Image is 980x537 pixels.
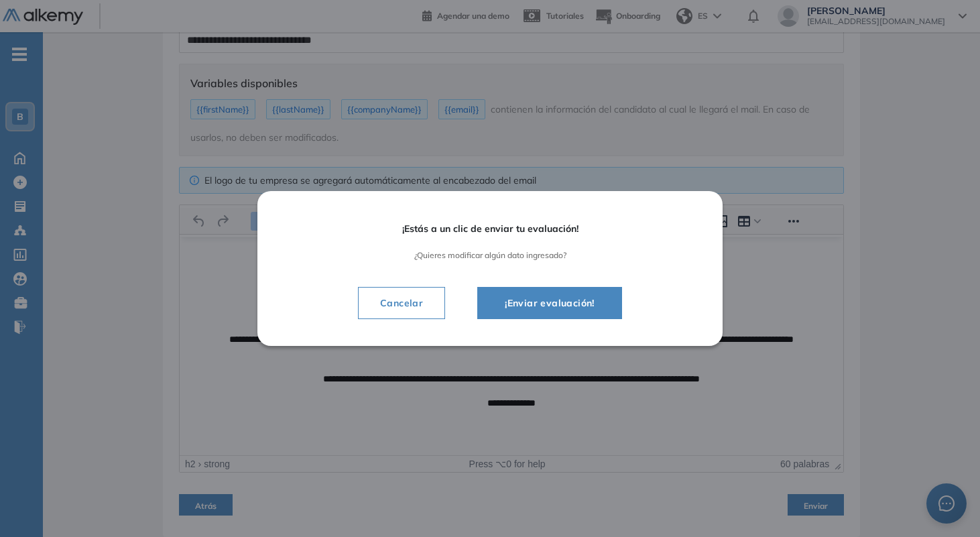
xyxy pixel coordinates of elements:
[7,11,657,173] body: Área de texto enriquecido. Pulse ALT-0 para abrir la ayuda.
[477,287,622,319] button: ¡Enviar evaluación!
[494,295,605,311] span: ¡Enviar evaluación!
[295,251,685,260] span: ¿Quieres modificar algún dato ingresado?
[358,287,445,319] button: Cancelar
[295,223,685,235] span: ¡Estás a un clic de enviar tu evaluación!
[369,295,434,311] span: Cancelar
